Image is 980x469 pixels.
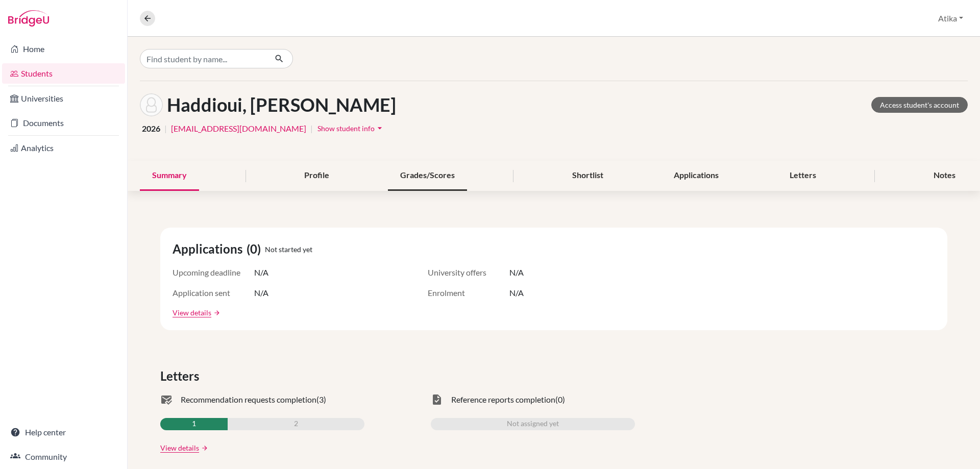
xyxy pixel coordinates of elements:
[140,49,266,68] input: Find student by name...
[507,418,559,430] span: Not assigned yet
[428,287,509,299] span: Enrolment
[173,240,247,258] span: Applications
[294,418,298,430] span: 2
[192,418,196,430] span: 1
[428,266,509,279] span: University offers
[2,39,125,59] a: Home
[142,122,160,135] span: 2026
[317,120,385,136] button: Show student infoarrow_drop_down
[8,10,49,27] img: Bridge-U
[451,393,555,406] span: Reference reports completion
[173,287,254,299] span: Application sent
[431,393,443,406] span: task
[171,122,306,135] a: [EMAIL_ADDRESS][DOMAIN_NAME]
[509,287,524,299] span: N/A
[509,266,524,279] span: N/A
[160,393,173,406] span: mark_email_read
[560,161,616,191] div: Shortlist
[140,93,163,116] img: Aya Haddioui's avatar
[921,161,968,191] div: Notes
[777,161,828,191] div: Letters
[2,113,125,133] a: Documents
[247,240,265,258] span: (0)
[317,124,375,133] span: Show student info
[934,9,968,28] button: Atika
[2,447,125,467] a: Community
[661,161,731,191] div: Applications
[2,138,125,158] a: Analytics
[375,123,385,133] i: arrow_drop_down
[211,309,220,316] a: arrow_forward
[164,122,167,135] span: |
[2,63,125,84] a: Students
[292,161,341,191] div: Profile
[871,97,968,113] a: Access student's account
[160,442,199,453] a: View details
[265,244,312,255] span: Not started yet
[388,161,467,191] div: Grades/Scores
[199,445,208,452] a: arrow_forward
[173,266,254,279] span: Upcoming deadline
[316,393,326,406] span: (3)
[140,161,199,191] div: Summary
[555,393,565,406] span: (0)
[167,94,396,116] h1: Haddioui, [PERSON_NAME]
[310,122,313,135] span: |
[254,287,268,299] span: N/A
[2,422,125,442] a: Help center
[181,393,316,406] span: Recommendation requests completion
[173,307,211,318] a: View details
[254,266,268,279] span: N/A
[2,88,125,109] a: Universities
[160,367,203,385] span: Letters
